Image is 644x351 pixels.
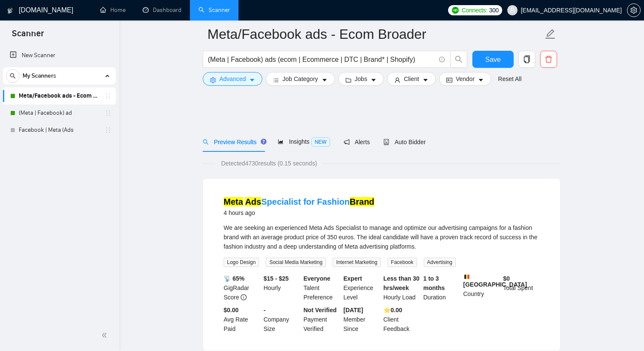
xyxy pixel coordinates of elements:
[264,275,289,282] b: $15 - $25
[338,72,384,86] button: folderJobscaret-down
[388,258,417,267] span: Facebook
[224,275,244,282] b: 📡 65%
[245,197,261,206] mark: Ads
[278,139,284,145] span: area-chart
[503,275,510,282] b: $ 0
[10,47,109,64] a: New Scanner
[498,74,521,84] a: Reset All
[215,159,323,168] span: Detected 4730 results (0.15 seconds)
[344,139,350,145] span: notification
[3,47,116,64] li: New Scanner
[485,54,500,65] span: Save
[143,6,181,14] a: dashboardDashboard
[382,305,422,334] div: Client Feedback
[371,77,377,83] span: caret-down
[7,4,13,17] img: logo
[278,138,330,145] span: Insights
[304,307,337,313] b: Not Verified
[224,258,259,267] span: Logo Design
[501,274,541,302] div: Total Spent
[439,57,445,62] span: info-circle
[424,258,456,267] span: Advertising
[345,77,351,83] span: folder
[224,197,374,206] a: Meta AdsSpecialist for FashionBrand
[105,93,112,99] span: holder
[462,274,502,302] div: Country
[383,275,420,291] b: Less than 30 hrs/week
[311,137,330,147] span: NEW
[304,275,331,282] b: Everyone
[423,275,445,291] b: 1 to 3 months
[462,6,487,15] span: Connects:
[322,77,328,83] span: caret-down
[540,51,557,68] button: delete
[266,258,326,267] span: Social Media Marketing
[627,7,640,14] span: setting
[545,29,556,40] span: edit
[224,223,540,251] div: We are seeking an experienced Meta Ads Specialist to manage and optimize our advertising campaign...
[302,305,342,334] div: Payment Verified
[222,274,262,302] div: GigRadar Score
[3,67,116,139] li: My Scanners
[19,104,100,122] a: (Meta | Facebook) ad
[219,74,246,84] span: Advanced
[439,72,491,86] button: idcardVendorcaret-down
[355,74,368,84] span: Jobs
[224,197,243,206] mark: Meta
[450,51,467,68] button: search
[19,122,100,139] a: Facebook | Meta (Ads
[343,275,362,282] b: Expert
[260,138,267,145] div: Tooltip anchor
[198,6,230,14] a: searchScanner
[249,77,255,83] span: caret-down
[350,197,374,206] mark: Brand
[273,77,279,83] span: bars
[222,305,262,334] div: Avg Rate Paid
[478,77,484,83] span: caret-down
[264,307,266,313] b: -
[5,27,51,45] span: Scanner
[100,6,126,14] a: homeHome
[627,7,641,14] a: setting
[203,72,262,86] button: settingAdvancedcaret-down
[333,258,381,267] span: Internet Marketing
[19,87,100,104] a: Meta/Facebook ads - Ecom Broader
[627,3,641,17] button: setting
[519,55,535,63] span: copy
[105,127,112,133] span: holder
[404,74,419,84] span: Client
[383,307,402,313] b: ⭐️ 0.00
[207,23,543,45] input: Scanner name...
[387,72,436,86] button: userClientcaret-down
[423,77,428,83] span: caret-down
[342,274,382,302] div: Experience Level
[472,51,514,68] button: Save
[262,274,302,302] div: Hourly
[266,72,334,86] button: barsJob Categorycaret-down
[394,77,400,83] span: user
[489,6,498,15] span: 300
[343,307,363,313] b: [DATE]
[422,274,462,302] div: Duration
[344,139,370,145] span: Alerts
[456,74,474,84] span: Vendor
[224,307,239,313] b: $0.00
[203,139,264,145] span: Preview Results
[208,54,435,65] input: Search Freelance Jobs...
[105,110,112,116] span: holder
[463,274,527,288] b: [GEOGRAPHIC_DATA]
[6,73,19,79] span: search
[518,51,535,68] button: copy
[101,331,110,339] span: double-left
[382,274,422,302] div: Hourly Load
[540,55,557,63] span: delete
[6,69,20,83] button: search
[241,294,247,300] span: info-circle
[203,139,209,145] span: search
[23,67,56,84] span: My Scanners
[452,7,459,14] img: upwork-logo.png
[210,77,216,83] span: setting
[615,322,635,342] iframe: Intercom live chat
[224,208,374,218] div: 4 hours ago
[464,274,470,280] img: 🇧🇪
